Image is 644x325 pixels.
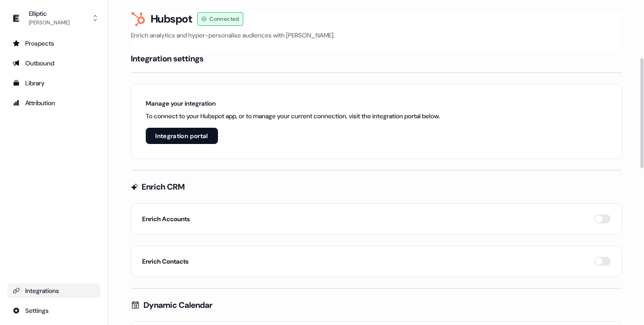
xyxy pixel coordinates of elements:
[29,9,69,18] div: Elliptic
[7,7,101,29] button: Elliptic[PERSON_NAME]
[151,12,192,26] h3: Hubspot
[7,96,101,110] a: Go to attribution
[13,306,95,315] div: Settings
[13,286,95,295] div: Integrations
[142,181,185,192] h4: Enrich CRM
[13,39,95,48] div: Prospects
[146,128,218,144] button: Integration portal
[142,214,190,223] h5: Enrich Accounts
[13,98,95,107] div: Attribution
[142,257,189,266] h5: Enrich Contacts
[7,303,101,318] a: Go to integrations
[131,31,622,40] p: Enrich analytics and hyper-personalise audiences with [PERSON_NAME].
[29,18,69,27] div: [PERSON_NAME]
[131,53,204,64] h4: Integration settings
[146,99,440,108] h6: Manage your integration
[146,111,440,121] p: To connect to your Hubspot app, or to manage your current connection, visit the integration porta...
[7,56,101,70] a: Go to outbound experience
[144,300,213,311] h4: Dynamic Calendar
[7,76,101,90] a: Go to templates
[7,283,101,298] a: Go to integrations
[13,59,95,68] div: Outbound
[13,79,95,88] div: Library
[7,36,101,51] a: Go to prospects
[209,14,239,23] span: Connected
